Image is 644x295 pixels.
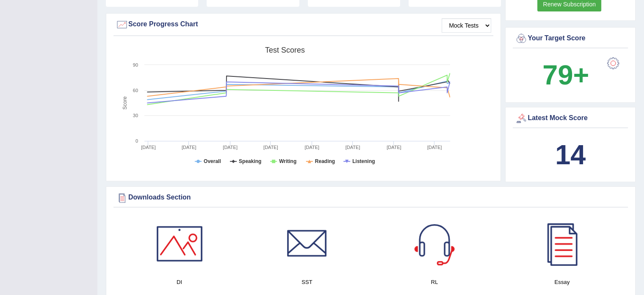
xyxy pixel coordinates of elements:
tspan: [DATE] [223,145,238,150]
tspan: [DATE] [345,145,360,150]
h4: SST [247,278,366,287]
text: 60 [133,88,138,93]
tspan: Test scores [265,46,305,54]
tspan: Listening [352,158,375,164]
tspan: [DATE] [182,145,196,150]
text: 0 [135,138,138,143]
b: 79+ [542,59,589,90]
tspan: [DATE] [141,145,156,150]
tspan: Overall [204,158,221,164]
h4: RL [375,278,494,287]
tspan: [DATE] [263,145,278,150]
tspan: [DATE] [427,145,442,150]
tspan: [DATE] [387,145,401,150]
tspan: Reading [315,158,335,164]
b: 14 [555,139,586,170]
div: Latest Mock Score [515,112,626,125]
text: 90 [133,62,138,67]
h4: DI [120,278,239,287]
div: Downloads Section [116,191,626,204]
text: 30 [133,113,138,118]
tspan: [DATE] [304,145,319,150]
tspan: Speaking [239,158,261,164]
div: Score Progress Chart [116,18,491,31]
div: Your Target Score [515,32,626,45]
tspan: Score [122,96,128,110]
tspan: Writing [279,158,296,164]
h4: Essay [503,278,622,287]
